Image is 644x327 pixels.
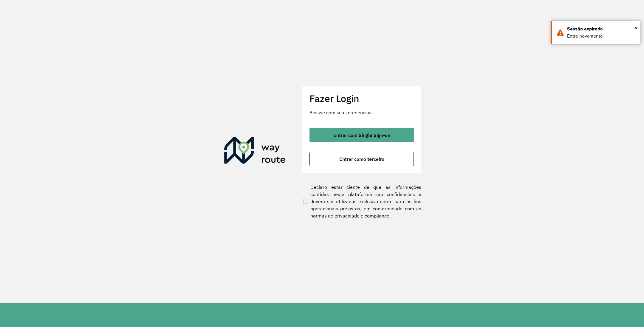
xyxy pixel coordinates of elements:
[309,93,414,104] h2: Fazer Login
[567,33,636,40] div: Entre novamente
[309,152,414,166] button: button
[302,183,421,219] label: Declaro estar ciente de que as informações contidas nesta plataforma são confidenciais e devem se...
[224,137,286,166] img: Roteirizador AmbevTech
[333,133,390,138] span: Entrar com Single Sign-on
[635,24,638,33] button: Close
[309,109,414,116] p: Acesse com suas credenciais
[567,25,636,33] div: Sessão expirada
[635,24,638,33] span: ×
[339,157,384,161] span: Entrar como terceiro
[309,128,414,142] button: button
